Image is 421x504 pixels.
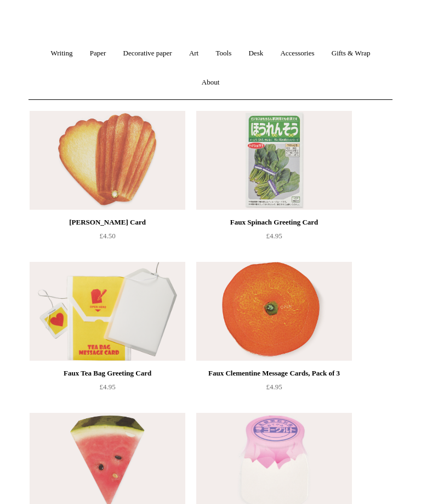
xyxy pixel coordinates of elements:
div: [PERSON_NAME] Card [32,216,183,229]
a: Faux Tea Bag Greeting Card £4.95 [30,367,185,412]
a: [PERSON_NAME] Card £4.50 [30,216,185,261]
a: Faux Clementine Message Cards, Pack of 3 £4.95 [196,367,352,412]
div: Faux Spinach Greeting Card [199,216,349,229]
a: About [194,68,227,97]
a: Gifts & Wrap [324,39,378,68]
img: Faux Clementine Message Cards, Pack of 3 [196,262,352,361]
a: Desk [241,39,271,68]
img: Faux Spinach Greeting Card [196,111,352,210]
span: £4.50 [99,232,115,240]
a: Faux Spinach Greeting Card Faux Spinach Greeting Card [196,111,352,210]
a: Art [181,39,206,68]
a: Madeleine Greeting Card Madeleine Greeting Card [30,111,185,210]
a: Decorative paper [116,39,180,68]
img: Madeleine Greeting Card [30,111,185,210]
a: Accessories [272,39,322,68]
div: Faux Clementine Message Cards, Pack of 3 [199,367,349,380]
img: Faux Tea Bag Greeting Card [30,262,185,361]
span: £4.95 [99,383,115,391]
a: Faux Clementine Message Cards, Pack of 3 Faux Clementine Message Cards, Pack of 3 [196,262,352,361]
a: Writing [43,39,80,68]
span: £4.95 [266,232,282,240]
span: £4.95 [266,383,282,391]
a: Paper [82,39,114,68]
a: Faux Spinach Greeting Card £4.95 [196,216,352,261]
a: Faux Tea Bag Greeting Card Faux Tea Bag Greeting Card [30,262,185,361]
div: Faux Tea Bag Greeting Card [32,367,183,380]
a: Tools [208,39,240,68]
